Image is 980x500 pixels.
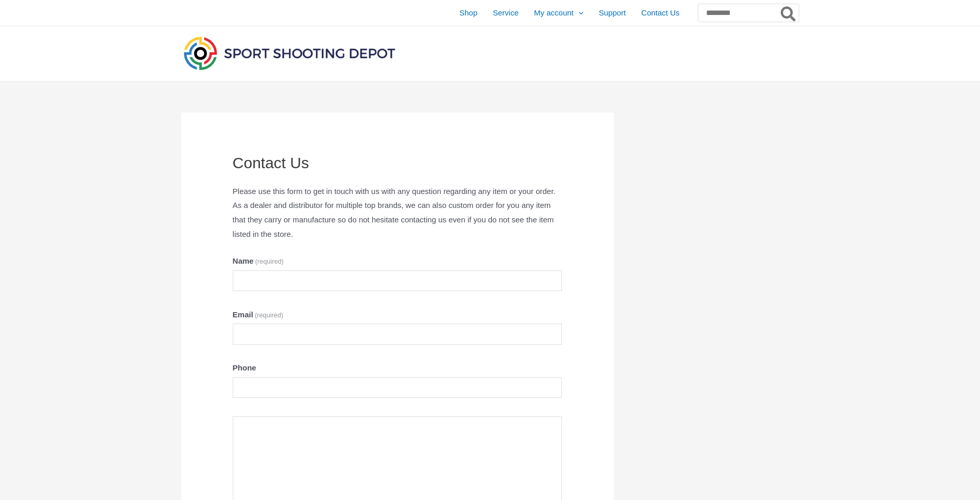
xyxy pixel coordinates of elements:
[233,154,562,172] h1: Contact Us
[233,361,562,375] label: Phone
[255,257,284,265] span: (required)
[233,308,562,322] label: Email
[233,254,562,268] label: Name
[233,184,562,241] p: Please use this form to get in touch with us with any question regarding any item or your order. ...
[779,4,799,22] button: Search
[255,311,283,319] span: (required)
[181,34,398,72] img: Sport Shooting Depot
